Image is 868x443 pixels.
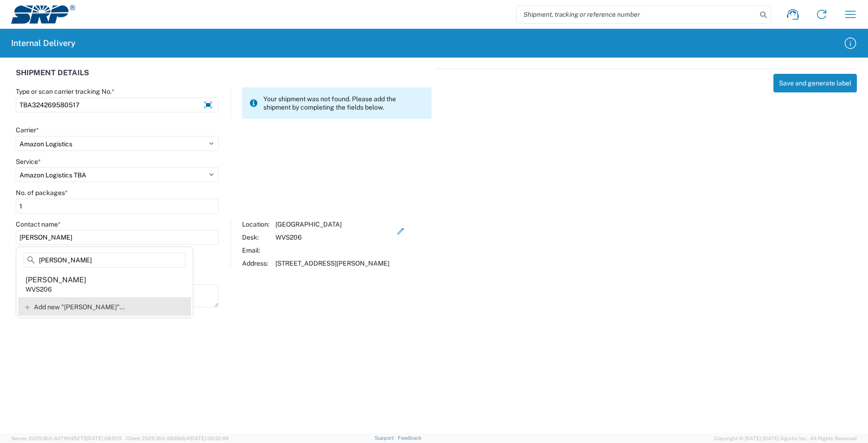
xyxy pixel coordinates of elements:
span: Your shipment was not found. Please add the shipment by completing the fields below. [263,95,424,111]
a: Feedback [398,435,421,441]
label: Carrier [16,126,39,134]
div: WVS206 [26,285,52,293]
label: No. of packages [16,189,68,197]
span: Add new "[PERSON_NAME]"... [34,303,125,311]
a: Support [375,435,398,441]
div: Email: [242,246,271,254]
div: SHIPMENT DETAILS [16,69,432,87]
span: [DATE] 09:32:48 [190,436,229,441]
img: srp [11,5,75,24]
span: Client: 2025.18.0-9839db4 [126,436,229,441]
div: [STREET_ADDRESS][PERSON_NAME] [275,259,389,267]
label: Service [16,157,41,166]
div: Desk: [242,233,271,241]
div: [GEOGRAPHIC_DATA] [275,220,389,228]
span: [DATE] 09:51:11 [87,436,121,441]
span: Copyright © [DATE]-[DATE] Agistix Inc., All Rights Reserved [714,434,857,443]
label: Type or scan carrier tracking No. [16,87,115,96]
span: Server: 2025.18.0-dd719145275 [11,436,121,441]
h2: Internal Delivery [11,38,76,49]
div: [PERSON_NAME] [26,275,86,285]
label: Contact name [16,220,61,228]
button: Save and generate label [773,74,857,92]
div: Location: [242,220,271,228]
div: WVS206 [275,233,389,241]
input: Shipment, tracking or reference number [517,6,757,23]
div: Address: [242,259,271,267]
